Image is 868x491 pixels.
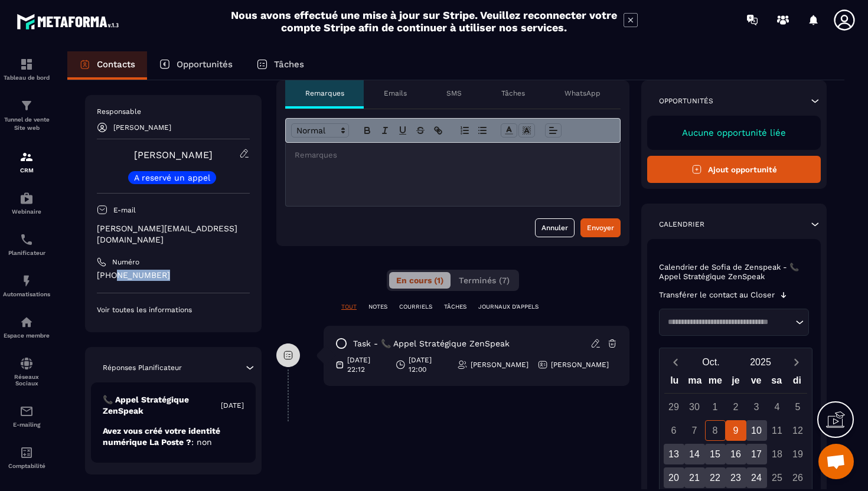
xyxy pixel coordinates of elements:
div: 23 [726,467,746,488]
p: TOUT [341,303,357,311]
p: Opportunités [177,59,233,70]
div: me [705,372,726,393]
p: SMS [446,89,462,98]
div: 10 [746,420,767,441]
a: social-networksocial-networkRéseaux Sociaux [3,348,50,395]
div: 15 [705,444,726,464]
a: Tâches [244,51,316,80]
span: Terminés (7) [459,276,510,285]
p: Réponses Planificateur [103,363,182,372]
div: 13 [664,444,684,464]
div: 12 [788,420,808,441]
div: 2 [726,397,746,417]
div: 7 [684,420,705,441]
p: Calendrier [659,220,704,229]
div: 18 [767,444,788,464]
p: Aucune opportunité liée [659,127,809,138]
p: [PERSON_NAME] [113,123,171,132]
p: Contacts [97,59,135,70]
img: formation [19,150,34,164]
button: En cours (1) [389,272,451,289]
button: Envoyer [580,218,621,237]
div: 11 [767,420,788,441]
a: formationformationCRM [3,141,50,182]
p: WhatsApp [564,89,601,98]
div: 29 [664,397,684,417]
p: NOTES [368,303,387,311]
div: lu [664,372,685,393]
p: JOURNAUX D'APPELS [478,303,539,311]
div: 16 [726,444,746,464]
div: di [787,372,807,393]
a: schedulerschedulerPlanificateur [3,224,50,265]
p: Opportunités [659,96,713,106]
p: Webinaire [3,208,50,215]
div: 21 [684,467,705,488]
p: [DATE] 22:12 [347,355,387,374]
p: Tableau de bord [3,74,50,81]
p: COURRIELS [399,303,432,311]
a: automationsautomationsWebinaire [3,182,50,224]
span: : non [191,437,212,447]
button: Open months overlay [686,352,736,372]
div: ma [685,372,706,393]
div: 1 [705,397,726,417]
button: Annuler [535,218,575,237]
div: 6 [664,420,684,441]
img: formation [19,99,34,113]
div: 20 [664,467,684,488]
p: A reservé un appel [134,174,210,182]
p: Emails [384,89,407,98]
p: Tunnel de vente Site web [3,116,50,132]
p: Voir toutes les informations [97,305,250,315]
p: E-mail [113,205,136,215]
p: Transférer le contact au Closer [659,290,775,300]
p: 📞 Appel Stratégique ZenSpeak [103,394,221,417]
div: 26 [788,467,808,488]
button: Terminés (7) [452,272,517,289]
a: Opportunités [147,51,244,80]
button: Open years overlay [736,352,785,372]
div: je [726,372,746,393]
div: 9 [726,420,746,441]
div: Envoyer [587,222,614,234]
img: email [19,404,34,418]
p: Comptabilité [3,463,50,469]
div: 17 [746,444,767,464]
button: Next month [785,354,807,370]
a: formationformationTunnel de vente Site web [3,90,50,141]
img: automations [19,274,34,288]
img: automations [19,191,34,205]
button: Previous month [664,354,686,370]
p: task - 📞 Appel Stratégique ZenSpeak [353,338,510,349]
p: Numéro [112,257,139,267]
div: 24 [746,467,767,488]
div: Search for option [659,309,809,336]
div: 30 [684,397,705,417]
div: 19 [788,444,808,464]
a: [PERSON_NAME] [134,149,213,161]
img: automations [19,315,34,329]
div: 8 [705,420,726,441]
div: 22 [705,467,726,488]
img: accountant [19,446,34,460]
a: automationsautomationsAutomatisations [3,265,50,306]
div: ve [746,372,766,393]
a: emailemailE-mailing [3,395,50,437]
input: Search for option [664,316,792,328]
img: formation [19,57,34,71]
a: automationsautomationsEspace membre [3,306,50,348]
div: Ouvrir le chat [818,444,854,479]
div: sa [766,372,787,393]
p: [DATE] 12:00 [409,355,448,374]
p: E-mailing [3,421,50,428]
div: 3 [746,397,767,417]
p: [PERSON_NAME] [551,360,609,369]
p: Planificateur [3,250,50,256]
p: Tâches [501,89,525,98]
img: scheduler [19,233,34,247]
img: social-network [19,356,34,371]
p: Calendrier de Sofia de Zenspeak - 📞 Appel Stratégique ZenSpeak [659,263,809,281]
p: Remarques [305,89,344,98]
p: [PERSON_NAME] [471,360,528,369]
